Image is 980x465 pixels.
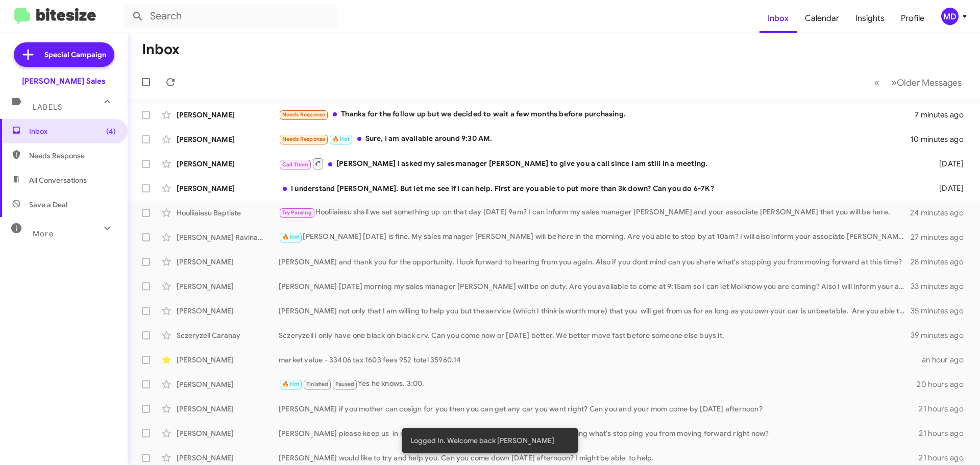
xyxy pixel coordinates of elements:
div: [PERSON_NAME] [177,428,279,438]
div: [PERSON_NAME] Ravinadranatha [177,232,279,242]
div: [PERSON_NAME] would like to try and help you. Can you come down [DATE] afternoon? I might be able... [279,453,919,463]
div: 33 minutes ago [911,281,972,291]
div: Thanks for the follow up but we decided to wait a few months before purchasing. [279,109,915,120]
div: Hooliiaiesu Baptiste [177,208,279,218]
div: [PERSON_NAME] [177,306,279,316]
h1: Inbox [142,41,180,58]
div: [PERSON_NAME] [DATE] morning my sales manager [PERSON_NAME] will be on duty. Are you available to... [279,281,911,291]
span: (4) [106,126,116,136]
div: [PERSON_NAME] [177,281,279,291]
div: [PERSON_NAME] if you mother can cosign for you then you can get any car you want right? Can you a... [279,404,919,414]
button: MD [933,8,969,25]
span: 🔥 Hot [282,234,300,240]
div: [PERSON_NAME] and thank you for the opportunity. I look forward to hearing from you again. Also i... [279,257,911,267]
div: I understand [PERSON_NAME]. But let me see if I can help. First are you able to put more than 3k ... [279,183,923,193]
div: [PERSON_NAME] not only that I am willing to help you but the service (which I think is worth more... [279,306,911,316]
div: an hour ago [922,355,972,365]
div: [DATE] [923,183,972,193]
span: Older Messages [897,77,962,88]
div: [PERSON_NAME] Sales [22,76,106,86]
div: 35 minutes ago [911,306,972,316]
div: MD [941,8,959,25]
div: 39 minutes ago [911,330,972,340]
span: All Conversations [29,175,87,185]
span: Special Campaign [44,50,106,60]
div: [PERSON_NAME] [177,183,279,193]
div: [PERSON_NAME] please keep us in mind when you are ready. Also would you mind sharing what's stopp... [279,428,919,438]
div: [PERSON_NAME] [177,355,279,365]
div: 21 hours ago [919,428,972,438]
div: 10 minutes ago [911,134,972,144]
div: [PERSON_NAME] [177,159,279,169]
button: Previous [868,72,886,93]
div: 27 minutes ago [911,232,972,242]
div: Sczeryzell i only have one black on black crv. Can you come now or [DATE] better. We better move ... [279,330,911,340]
span: Call Them [282,161,309,168]
a: Profile [893,4,933,33]
div: [PERSON_NAME] [DATE] is fine. My sales manager [PERSON_NAME] will be here in the morning. Are you... [279,231,911,243]
div: 21 hours ago [919,453,972,463]
div: [PERSON_NAME] I asked my sales manager [PERSON_NAME] to give you a call since I am still in a mee... [279,157,923,170]
span: More [33,229,54,238]
span: Finished [306,381,329,387]
div: 21 hours ago [919,404,972,414]
div: [PERSON_NAME] [177,379,279,389]
span: Paused [335,381,354,387]
a: Special Campaign [14,42,114,67]
div: 24 minutes ago [911,208,972,218]
a: Insights [847,4,893,33]
span: Try Pausing [282,209,312,216]
div: 20 hours ago [917,379,972,389]
div: 7 minutes ago [915,110,972,120]
div: [PERSON_NAME] [177,134,279,144]
a: Calendar [797,4,847,33]
span: « [874,76,879,89]
div: [PERSON_NAME] [177,404,279,414]
div: market value - 33406 tax 1603 fees 952 total 35960.14 [279,355,922,365]
span: Needs Response [29,151,116,161]
div: [PERSON_NAME] [177,257,279,267]
div: [PERSON_NAME] [177,110,279,120]
span: Inbox [29,126,116,136]
span: » [891,76,897,89]
div: [PERSON_NAME] [177,453,279,463]
div: 28 minutes ago [911,257,972,267]
span: Labels [33,103,62,112]
span: Save a Deal [29,200,67,210]
input: Search [124,4,338,29]
div: Yes he knows. 3:00. [279,378,917,390]
button: Next [885,72,968,93]
div: Sure, I am available around 9:30 AM. [279,133,911,145]
nav: Page navigation example [868,72,968,93]
span: Logged In. Welcome back [PERSON_NAME] [410,435,554,446]
div: [DATE] [923,159,972,169]
span: 🔥 Hot [332,136,350,142]
div: Sczeryzell Caranay [177,330,279,340]
div: Hooliiaiesu shall we set something up on that day [DATE] 9am? I can inform my sales manager [PERS... [279,207,911,218]
span: 🔥 Hot [282,381,300,387]
span: Needs Response [282,136,326,142]
a: Inbox [759,4,797,33]
span: Needs Response [282,111,326,118]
